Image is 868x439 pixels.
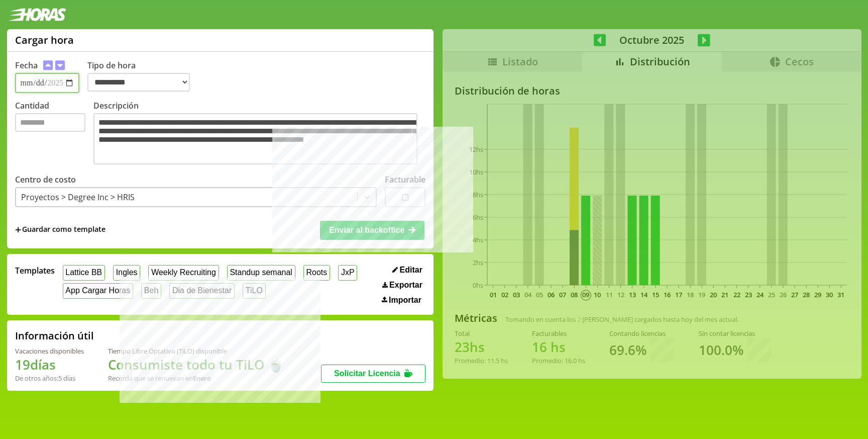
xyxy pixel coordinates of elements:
[63,283,134,299] button: App Cargar Horas
[15,174,76,185] label: Centro de costo
[400,266,422,275] span: Editar
[8,8,66,21] img: logotipo
[108,374,284,383] div: Recordá que se renuevan en
[108,346,284,356] div: Tiempo Libre Optativo (TiLO) disponible
[15,265,55,276] span: Templates
[15,224,21,235] span: +
[389,265,425,275] button: Editar
[93,100,425,167] label: Descripción
[108,356,284,374] h1: Consumiste todo tu TiLO 🍵
[141,283,161,299] button: Beh
[15,356,84,374] h1: 19 días
[303,265,330,281] button: Roots
[338,265,357,281] button: JxP
[321,365,425,383] button: Solicitar Licencia
[113,265,140,281] button: Ingles
[15,346,84,356] div: Vacaciones disponibles
[15,100,93,167] label: Cantidad
[320,221,424,240] button: Enviar al backoffice
[15,113,85,132] input: Cantidad
[169,283,235,299] button: Dia de Bienestar
[385,174,425,185] label: Facturable
[15,60,38,71] label: Fecha
[93,113,417,164] textarea: Descripción
[329,226,404,234] span: Enviar al backoffice
[389,281,422,290] span: Exportar
[193,374,211,383] b: Enero
[63,265,105,281] button: Lattice BB
[148,265,219,281] button: Weekly Recruiting
[15,224,105,235] span: +Guardar como template
[379,280,425,290] button: Exportar
[15,33,74,47] h1: Cargar hora
[227,265,295,281] button: Standup semanal
[21,192,135,203] div: Proyectos > Degree Inc > HRIS
[243,283,266,299] button: TiLO
[15,329,94,342] h2: Información útil
[334,369,400,378] span: Solicitar Licencia
[15,374,84,383] div: De otros años: 5 días
[87,60,198,93] label: Tipo de hora
[389,296,421,305] span: Importar
[87,73,190,92] select: Tipo de hora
